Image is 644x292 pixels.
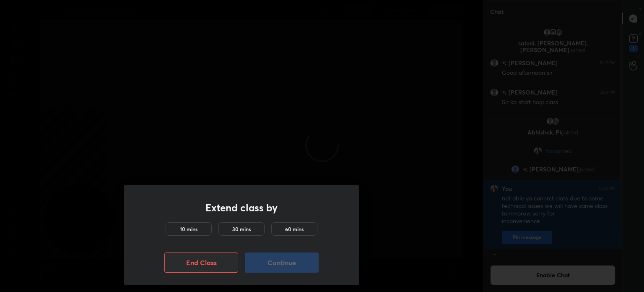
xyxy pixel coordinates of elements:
[232,225,251,233] h5: 30 mins
[180,225,197,233] h5: 10 mins
[205,202,278,214] h1: Extend class by
[164,253,238,273] button: End Class
[245,253,319,273] button: Continue
[285,225,304,233] h5: 60 mins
